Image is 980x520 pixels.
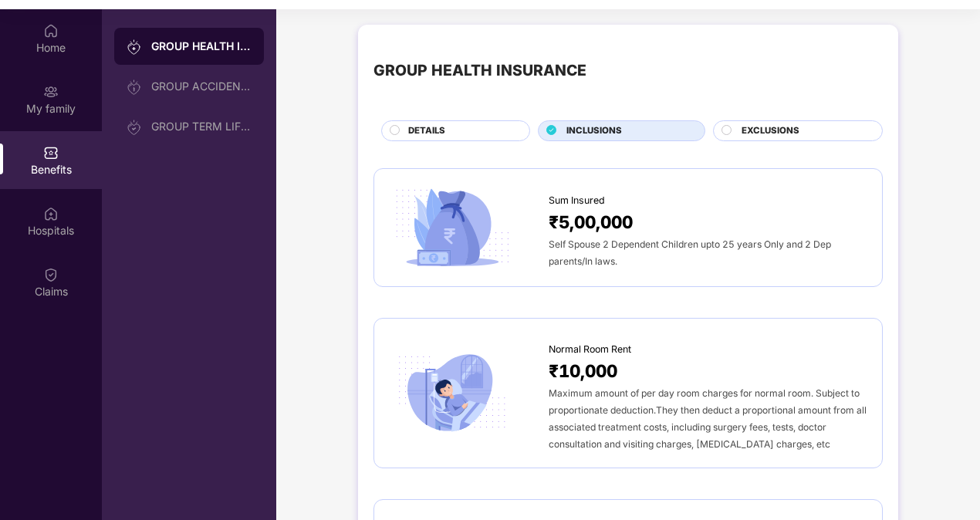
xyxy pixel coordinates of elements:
span: Normal Room Rent [549,342,631,357]
div: GROUP TERM LIFE INSURANCE [151,120,252,133]
img: svg+xml;base64,PHN2ZyB3aWR0aD0iMjAiIGhlaWdodD0iMjAiIHZpZXdCb3g9IjAgMCAyMCAyMCIgZmlsbD0ibm9uZSIgeG... [43,84,59,100]
span: Sum Insured [549,193,605,208]
img: svg+xml;base64,PHN2ZyBpZD0iSG9tZSIgeG1sbnM9Imh0dHA6Ly93d3cudzMub3JnLzIwMDAvc3ZnIiB3aWR0aD0iMjAiIG... [43,23,59,39]
span: ₹5,00,000 [549,208,633,235]
img: svg+xml;base64,PHN2ZyBpZD0iQ2xhaW0iIHhtbG5zPSJodHRwOi8vd3d3LnczLm9yZy8yMDAwL3N2ZyIgd2lkdGg9IjIwIi... [43,267,59,282]
div: GROUP HEALTH INSURANCE [151,39,252,54]
span: DETAILS [408,124,445,138]
img: svg+xml;base64,PHN2ZyB3aWR0aD0iMjAiIGhlaWdodD0iMjAiIHZpZXdCb3g9IjAgMCAyMCAyMCIgZmlsbD0ibm9uZSIgeG... [127,79,142,95]
img: svg+xml;base64,PHN2ZyBpZD0iSG9zcGl0YWxzIiB4bWxucz0iaHR0cDovL3d3dy53My5vcmcvMjAwMC9zdmciIHdpZHRoPS... [43,206,59,221]
img: svg+xml;base64,PHN2ZyBpZD0iQmVuZWZpdHMiIHhtbG5zPSJodHRwOi8vd3d3LnczLm9yZy8yMDAwL3N2ZyIgd2lkdGg9Ij... [43,145,59,160]
span: Self Spouse 2 Dependent Children upto 25 years Only and 2 Dep parents/In laws. [549,238,831,267]
span: INCLUSIONS [566,124,622,138]
img: icon [390,349,515,437]
span: ₹10,000 [549,357,617,384]
img: icon [390,184,515,272]
div: GROUP HEALTH INSURANCE [373,59,586,83]
span: EXCLUSIONS [742,124,799,138]
span: Maximum amount of per day room charges for normal room. Subject to proportionate deduction.They t... [549,387,867,450]
div: GROUP ACCIDENTAL INSURANCE [151,80,252,93]
img: svg+xml;base64,PHN2ZyB3aWR0aD0iMjAiIGhlaWdodD0iMjAiIHZpZXdCb3g9IjAgMCAyMCAyMCIgZmlsbD0ibm9uZSIgeG... [127,120,142,135]
img: svg+xml;base64,PHN2ZyB3aWR0aD0iMjAiIGhlaWdodD0iMjAiIHZpZXdCb3g9IjAgMCAyMCAyMCIgZmlsbD0ibm9uZSIgeG... [127,39,142,55]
